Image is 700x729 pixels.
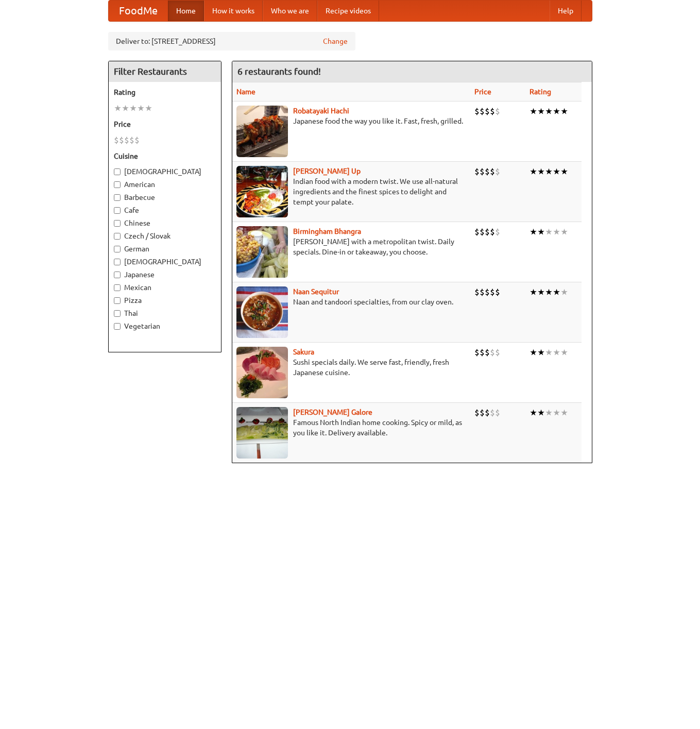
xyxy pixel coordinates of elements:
[114,231,216,241] label: Czech / Slovak
[550,1,582,21] a: Help
[545,106,553,117] li: ★
[114,257,216,267] label: [DEMOGRAPHIC_DATA]
[495,226,500,238] li: $
[114,194,121,201] input: Barbecue
[114,321,216,331] label: Vegetarian
[553,407,560,418] li: ★
[114,207,121,214] input: Cafe
[114,259,121,265] input: [DEMOGRAPHIC_DATA]
[530,106,537,117] li: ★
[293,348,314,356] a: Sakura
[530,407,537,418] li: ★
[474,88,491,96] a: Price
[545,286,553,298] li: ★
[474,286,480,298] li: $
[114,192,216,202] label: Barbecue
[545,226,553,238] li: ★
[108,32,355,50] div: Deliver to: [STREET_ADDRESS]
[236,236,467,257] p: [PERSON_NAME] with a metropolitan twist. Daily specials. Dine-in or takeaway, you choose.
[114,134,119,146] li: $
[474,106,480,117] li: $
[480,407,485,418] li: $
[114,272,121,278] input: Japanese
[495,106,500,117] li: $
[124,134,129,146] li: $
[293,408,372,416] a: [PERSON_NAME] Galore
[114,87,216,97] h5: Rating
[474,407,480,418] li: $
[490,106,495,117] li: $
[495,347,500,358] li: $
[560,407,568,418] li: ★
[114,103,122,114] li: ★
[480,106,485,117] li: $
[114,323,121,330] input: Vegetarian
[293,227,361,235] a: Birmingham Bhangra
[145,103,152,114] li: ★
[119,134,124,146] li: $
[122,103,129,114] li: ★
[114,297,121,304] input: Pizza
[553,286,560,298] li: ★
[530,166,537,177] li: ★
[485,106,490,117] li: $
[474,166,480,177] li: $
[490,286,495,298] li: $
[236,106,288,157] img: robatayaki.jpg
[236,166,288,217] img: curryup.jpg
[560,106,568,117] li: ★
[317,1,379,21] a: Recipe videos
[236,116,467,126] p: Japanese food the way you like it. Fast, fresh, grilled.
[236,286,288,338] img: naansequitur.jpg
[323,36,348,46] a: Change
[237,66,321,76] ng-pluralize: 6 restaurants found!
[560,226,568,238] li: ★
[480,226,485,238] li: $
[236,357,467,378] p: Sushi specials daily. We serve fast, friendly, fresh Japanese cuisine.
[114,233,121,240] input: Czech / Slovak
[545,407,553,418] li: ★
[236,88,255,96] a: Name
[490,166,495,177] li: $
[114,119,216,129] h5: Price
[129,134,134,146] li: $
[134,134,140,146] li: $
[560,166,568,177] li: ★
[553,106,560,117] li: ★
[114,168,121,175] input: [DEMOGRAPHIC_DATA]
[485,166,490,177] li: $
[114,284,121,291] input: Mexican
[480,166,485,177] li: $
[553,347,560,358] li: ★
[560,286,568,298] li: ★
[114,218,216,228] label: Chinese
[236,297,467,307] p: Naan and tandoori specialties, from our clay oven.
[495,166,500,177] li: $
[168,1,204,21] a: Home
[485,407,490,418] li: $
[530,347,537,358] li: ★
[537,286,545,298] li: ★
[530,226,537,238] li: ★
[236,417,467,438] p: Famous North Indian home cooking. Spicy or mild, as you like it. Delivery available.
[236,226,288,278] img: bhangra.jpg
[236,407,288,459] img: currygalore.jpg
[293,167,361,175] a: [PERSON_NAME] Up
[114,179,216,190] label: American
[485,347,490,358] li: $
[114,151,216,161] h5: Cuisine
[560,347,568,358] li: ★
[129,103,137,114] li: ★
[537,347,545,358] li: ★
[114,246,121,252] input: German
[530,286,537,298] li: ★
[485,286,490,298] li: $
[204,1,263,21] a: How it works
[114,244,216,254] label: German
[474,347,480,358] li: $
[480,347,485,358] li: $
